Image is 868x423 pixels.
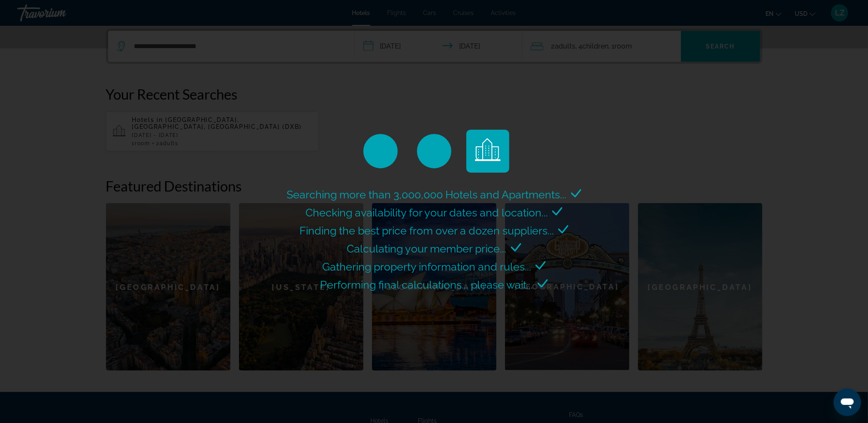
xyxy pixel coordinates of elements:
span: Checking availability for your dates and location... [305,206,548,219]
span: Gathering property information and rules... [322,260,531,273]
span: Finding the best price from over a dozen suppliers... [299,224,554,237]
span: Searching more than 3,000,000 Hotels and Apartments... [287,188,567,201]
span: Performing final calculations... please wait... [321,278,533,291]
iframe: Кнопка запуска окна обмена сообщениями [834,389,861,416]
span: Calculating your member price... [347,242,507,255]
